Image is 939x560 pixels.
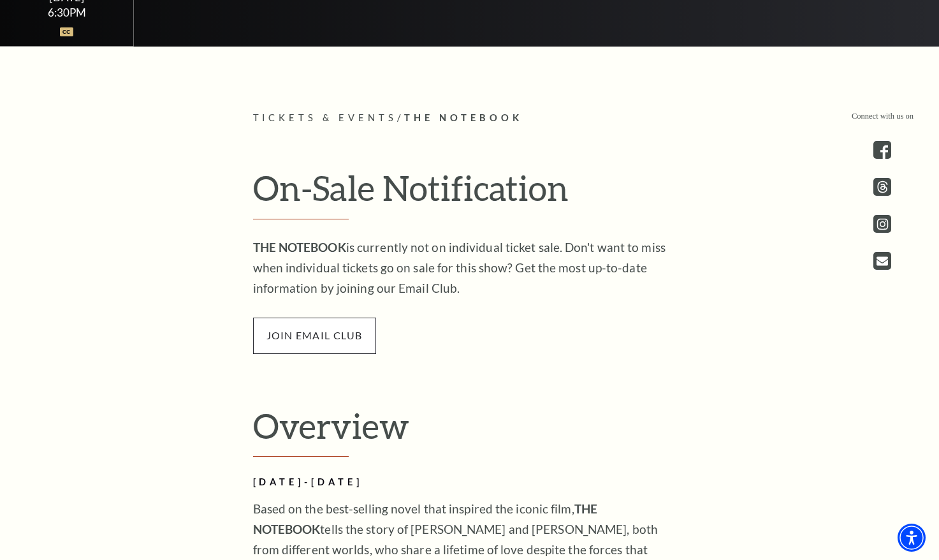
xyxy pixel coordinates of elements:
a: facebook - open in a new tab [873,141,891,159]
div: 6:30PM [15,7,119,18]
strong: THE NOTEBOOK [253,240,346,254]
h2: [DATE]-[DATE] [253,475,667,490]
span: The Notebook [404,112,523,123]
div: Accessibility Menu [898,524,926,552]
h2: Overview [253,405,687,457]
span: Tickets & Events [253,112,398,123]
span: join email club [253,318,376,353]
a: Open this option - open in a new tab [873,252,891,270]
a: join email club [253,327,376,342]
p: / [253,110,687,126]
h2: On-Sale Notification [253,167,687,219]
p: Connect with us on [852,110,914,122]
p: is currently not on individual ticket sale. Don't want to miss when individual tickets go on sale... [253,237,667,298]
a: threads.com - open in a new tab [873,178,891,196]
a: instagram - open in a new tab [873,215,891,233]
